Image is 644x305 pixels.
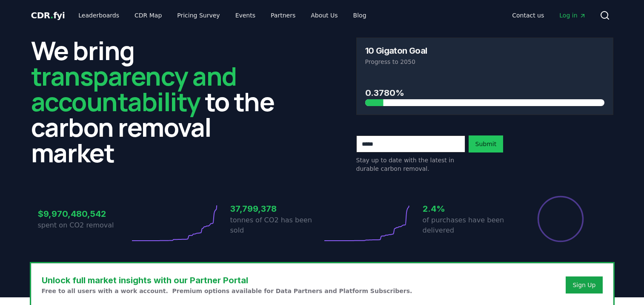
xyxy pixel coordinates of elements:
nav: Main [505,8,592,23]
a: Blog [346,8,373,23]
button: Sign Up [566,276,602,293]
a: CDR.fyi [31,9,65,21]
a: CDR Map [128,8,169,23]
h3: Unlock full market insights with our Partner Portal [42,274,412,287]
h3: 10 Gigaton Goal [365,46,427,55]
a: Contact us [505,8,551,23]
h3: $9,970,480,542 [38,207,130,220]
button: Submit [469,135,504,152]
a: About Us [304,8,344,23]
p: Progress to 2050 [365,58,604,66]
h3: 37,799,378 [230,202,322,215]
h2: We bring to the carbon removal market [31,37,288,165]
h3: 0.3780% [365,86,604,99]
a: Sign Up [572,281,595,289]
a: Log in [552,8,592,23]
div: Percentage of sales delivered [537,195,584,243]
span: Log in [559,11,586,20]
span: . [50,10,53,20]
a: Pricing Survey [170,8,226,23]
a: Events [229,8,262,23]
p: spent on CO2 removal [38,220,130,230]
p: of purchases have been delivered [423,215,515,236]
nav: Main [72,8,373,23]
span: transparency and accountability [31,58,237,119]
a: Partners [264,8,302,23]
a: Leaderboards [72,8,126,23]
p: tonnes of CO2 has been sold [230,215,322,236]
span: CDR fyi [31,10,65,20]
p: Stay up to date with the latest in durable carbon removal. [356,156,465,173]
p: Free to all users with a work account. Premium options available for Data Partners and Platform S... [42,287,412,295]
h3: 2.4% [423,202,515,215]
